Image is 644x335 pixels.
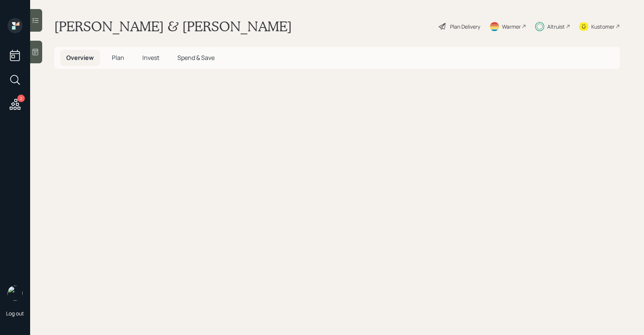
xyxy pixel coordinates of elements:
[6,310,24,317] div: Log out
[177,54,215,62] span: Spend & Save
[142,54,159,62] span: Invest
[66,54,94,62] span: Overview
[547,23,565,31] div: Altruist
[17,95,25,102] div: 2
[112,54,124,62] span: Plan
[450,23,480,31] div: Plan Delivery
[54,18,292,35] h1: [PERSON_NAME] & [PERSON_NAME]
[591,23,615,31] div: Kustomer
[8,286,23,301] img: sami-boghos-headshot.png
[502,23,521,31] div: Warmer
